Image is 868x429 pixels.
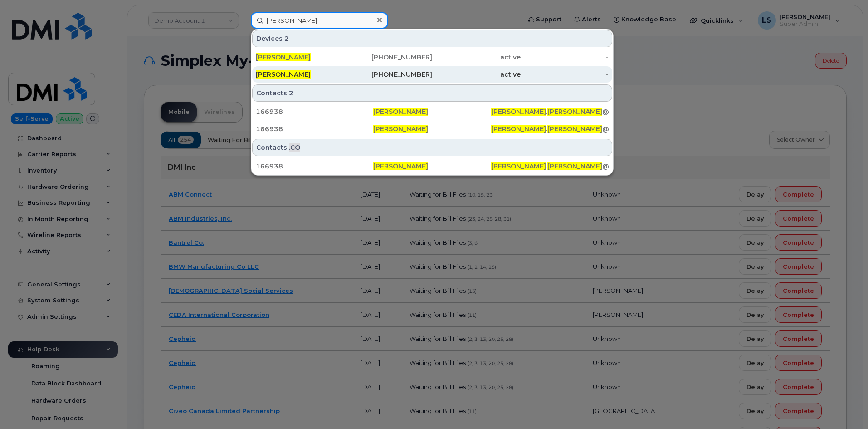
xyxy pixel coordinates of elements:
[373,125,428,133] span: [PERSON_NAME]
[256,107,373,116] div: 166938
[373,162,428,170] span: [PERSON_NAME]
[547,108,602,116] span: [PERSON_NAME]
[256,162,373,171] div: 166938
[252,84,612,102] div: Contacts
[289,143,300,152] span: .CO
[252,66,612,83] a: [PERSON_NAME][PHONE_NUMBER]active-
[344,70,433,79] div: [PHONE_NUMBER]
[521,70,609,79] div: -
[289,89,293,98] span: 2
[491,107,609,116] div: . @[PERSON_NAME][DOMAIN_NAME]
[491,162,546,170] span: [PERSON_NAME]
[252,139,612,156] div: Contacts
[252,158,612,174] a: 166938[PERSON_NAME][PERSON_NAME].[PERSON_NAME]@[PERSON_NAME][DOMAIN_NAME]
[432,53,521,62] div: active
[256,124,373,133] div: 166938
[491,162,609,171] div: . @[PERSON_NAME][DOMAIN_NAME]
[252,49,612,65] a: [PERSON_NAME][PHONE_NUMBER]active-
[252,121,612,137] a: 166938[PERSON_NAME][PERSON_NAME].[PERSON_NAME]@[PERSON_NAME][DOMAIN_NAME]
[432,70,521,79] div: active
[547,162,602,170] span: [PERSON_NAME]
[284,34,289,43] span: 2
[521,53,609,62] div: -
[373,108,428,116] span: [PERSON_NAME]
[491,125,546,133] span: [PERSON_NAME]
[252,104,612,120] a: 166938[PERSON_NAME][PERSON_NAME].[PERSON_NAME]@[PERSON_NAME][DOMAIN_NAME]
[256,53,311,61] span: [PERSON_NAME]
[547,125,602,133] span: [PERSON_NAME]
[252,30,612,47] div: Devices
[491,108,546,116] span: [PERSON_NAME]
[491,124,609,133] div: . @[PERSON_NAME][DOMAIN_NAME]
[344,53,433,62] div: [PHONE_NUMBER]
[256,70,311,79] span: [PERSON_NAME]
